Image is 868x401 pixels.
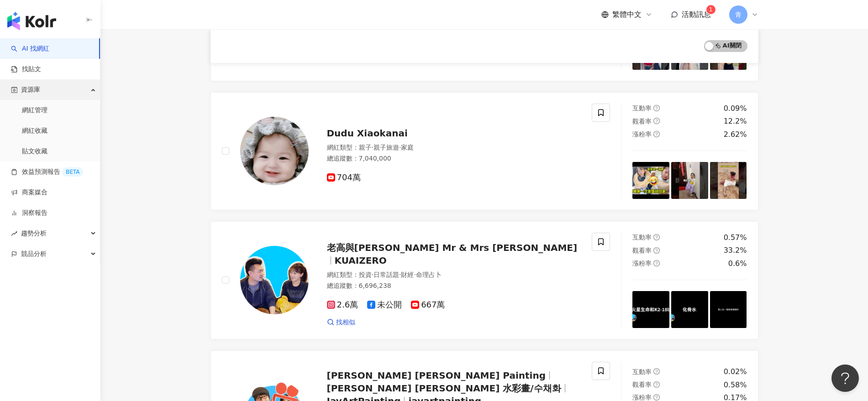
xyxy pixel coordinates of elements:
div: 0.57% [724,233,747,243]
span: 日常話題 [374,271,399,278]
span: question-circle [653,118,660,124]
img: post-image [632,291,669,328]
span: question-circle [653,394,660,401]
span: 2.6萬 [327,300,358,310]
span: · [399,144,401,151]
span: 競品分析 [21,244,47,264]
sup: 1 [706,5,715,14]
span: question-circle [653,234,660,240]
span: 互動率 [632,234,652,241]
span: 互動率 [632,104,652,112]
span: · [399,271,401,278]
span: 親子 [359,144,372,151]
span: · [372,144,374,151]
span: 觀看率 [632,247,652,254]
span: 命理占卜 [416,271,442,278]
a: 找相似 [327,318,355,327]
span: Dudu Xiaokanai [327,128,408,139]
div: 網紅類型 ： [327,143,581,152]
img: post-image [632,162,669,199]
span: question-circle [653,368,660,375]
span: KUAIZERO [335,255,387,266]
div: 12.2% [724,116,747,126]
span: question-circle [653,105,660,111]
img: KOL Avatar [240,117,309,185]
span: 青 [735,10,742,20]
span: [PERSON_NAME] [PERSON_NAME] Painting [327,370,546,381]
a: KOL AvatarDudu Xiaokanai網紅類型：親子·親子旅遊·家庭總追蹤數：7,040,000704萬互動率question-circle0.09%觀看率question-circl... [210,92,758,210]
span: 老高與[PERSON_NAME] Mr & Mrs [PERSON_NAME] [327,242,578,253]
a: KOL Avatar老高與[PERSON_NAME] Mr & Mrs [PERSON_NAME]KUAIZERO網紅類型：投資·日常話題·財經·命理占卜總追蹤數：6,696,2382.6萬未公... [210,221,758,339]
span: 活動訊息 [682,10,711,19]
span: 家庭 [401,144,414,151]
div: 網紅類型 ： [327,271,581,280]
div: 0.58% [724,380,747,390]
span: 親子旅遊 [374,144,399,151]
span: 投資 [359,271,372,278]
span: 漲粉率 [632,394,652,401]
div: 33.2% [724,245,747,255]
span: 互動率 [632,368,652,375]
span: 繁體中文 [612,10,642,20]
a: 洞察報告 [11,208,47,218]
iframe: Help Scout Beacon - Open [831,365,859,392]
div: 0.09% [724,104,747,114]
span: question-circle [653,260,660,266]
a: 貼文收藏 [22,147,47,156]
a: 效益預測報告BETA [11,167,83,177]
div: 總追蹤數 ： 7,040,000 [327,154,581,163]
span: question-circle [653,247,660,254]
div: 總追蹤數 ： 6,696,238 [327,281,581,291]
span: 財經 [401,271,414,278]
div: 2.62% [724,130,747,140]
span: · [414,271,416,278]
span: 觀看率 [632,381,652,388]
a: searchAI 找網紅 [11,44,49,53]
span: · [372,271,374,278]
a: 網紅管理 [22,106,47,115]
img: logo [7,12,56,30]
span: 漲粉率 [632,260,652,267]
span: [PERSON_NAME] [PERSON_NAME] 水彩畫/수채화 [327,383,561,394]
span: question-circle [653,381,660,388]
span: 觀看率 [632,118,652,125]
span: 找相似 [336,318,355,327]
div: 0.02% [724,367,747,377]
span: question-circle [653,131,660,137]
img: post-image [671,162,708,199]
span: 667萬 [411,300,445,310]
img: post-image [710,162,747,199]
span: rise [11,230,17,237]
span: 漲粉率 [632,130,652,138]
a: 找貼文 [11,65,41,74]
img: post-image [710,291,747,328]
span: 資源庫 [21,79,40,100]
span: 704萬 [327,173,361,182]
img: KOL Avatar [240,246,309,314]
div: 0.6% [728,259,747,269]
a: 商案媒合 [11,188,47,197]
span: 趨勢分析 [21,223,47,244]
span: 未公開 [367,300,402,310]
a: 網紅收藏 [22,126,47,135]
span: 1 [709,6,713,13]
img: post-image [671,291,708,328]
